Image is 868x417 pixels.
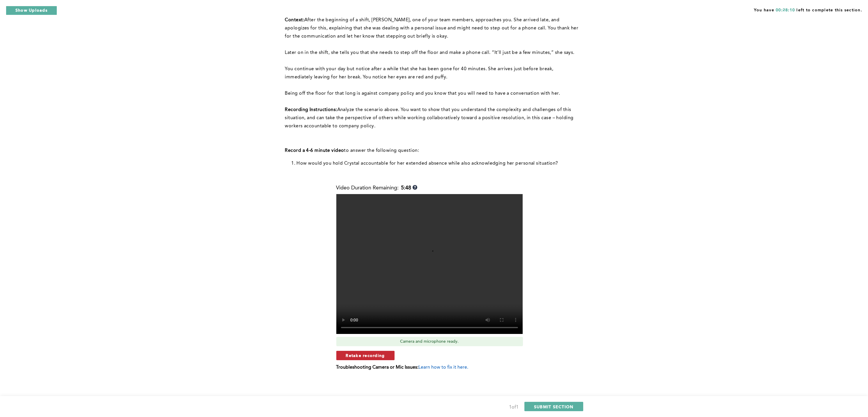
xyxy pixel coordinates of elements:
[6,6,57,15] button: Show Uploads
[285,18,580,39] span: After the beginning of a shift, [PERSON_NAME], one of your team members, approaches you. She arri...
[285,108,575,129] span: Analyze the scenario above. You want to show that you understand the complexity and challenges of...
[336,185,417,191] div: Video Duration Remaining:
[297,161,558,166] span: How would you hold Crystal accountable for her extended absence while also acknowledging her pers...
[534,404,574,409] span: SUBMIT SECTION
[285,148,344,153] strong: Record a 4-6 minute video
[285,91,560,96] span: Being off the floor for that long is against company policy and you know that you will need to ha...
[285,67,555,80] span: You continue with your day but notice after a while that she has been gone for 40 minutes. She ar...
[336,365,419,370] b: Troubleshooting Camera or Mic Issues:
[419,365,469,370] span: Learn how to fix it here.
[336,337,523,346] div: Camera and microphone ready.
[285,50,574,55] span: Later on in the shift, she tells you that she needs to step off the floor and make a phone call. ...
[285,108,337,112] strong: Recording Instructions:
[754,6,862,13] span: You have left to complete this section.
[344,148,419,153] span: to answer the following question:
[401,185,411,191] b: 5:48
[776,8,795,12] span: 00:28:10
[285,18,305,22] strong: Context:
[336,351,395,360] button: Retake recording
[346,353,385,358] span: Retake recording
[524,402,583,411] button: SUBMIT SECTION
[509,403,519,411] div: 1 of 1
